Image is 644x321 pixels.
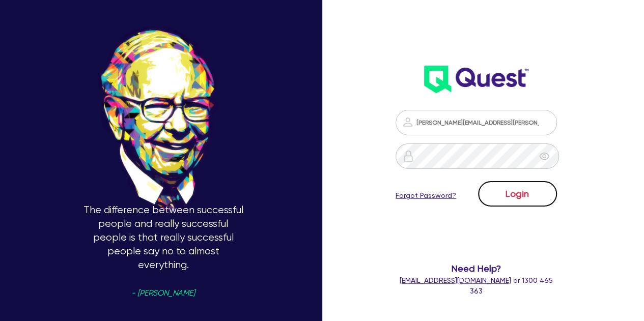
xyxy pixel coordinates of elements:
span: Need Help? [396,261,556,275]
img: wH2k97JdezQIQAAAABJRU5ErkJggg== [424,66,528,93]
span: or 1300 465 363 [400,276,553,295]
a: Forgot Password? [396,190,456,201]
img: icon-password [402,116,414,128]
button: Login [478,181,557,207]
a: [EMAIL_ADDRESS][DOMAIN_NAME] [400,276,511,284]
img: icon-password [402,150,414,162]
span: - [PERSON_NAME] [131,289,195,297]
input: Email address [396,110,556,135]
span: eye [539,151,549,161]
